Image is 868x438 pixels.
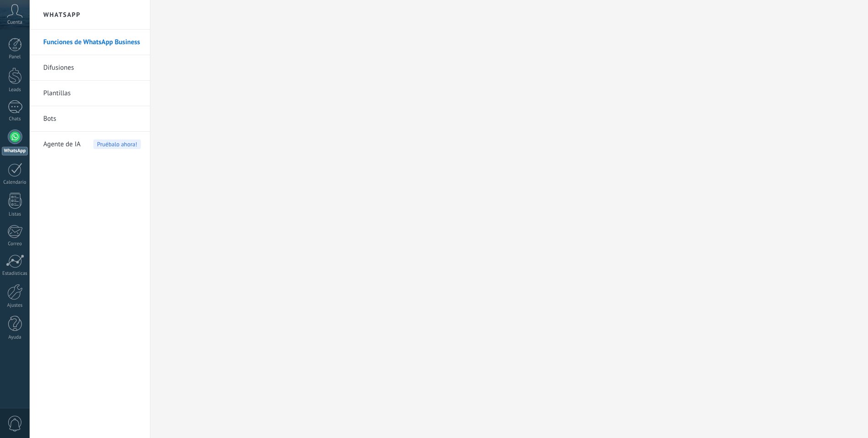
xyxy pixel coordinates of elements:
span: Cuenta [7,20,22,26]
li: Bots [30,106,150,132]
li: Difusiones [30,55,150,81]
span: Pruébalo ahora! [93,139,141,149]
div: Correo [2,241,28,247]
a: Agente de IAPruébalo ahora! [43,132,141,157]
a: Funciones de WhatsApp Business [43,30,141,55]
li: Plantillas [30,81,150,106]
a: Plantillas [43,81,141,106]
div: Panel [2,54,28,60]
div: Ajustes [2,303,28,309]
div: Estadísticas [2,271,28,277]
div: WhatsApp [2,147,28,155]
span: Agente de IA [43,132,81,157]
div: Chats [2,116,28,122]
div: Ayuda [2,335,28,340]
a: Difusiones [43,55,141,81]
div: Leads [2,87,28,93]
li: Agente de IA [30,132,150,157]
div: Calendario [2,180,28,186]
a: Bots [43,106,141,132]
li: Funciones de WhatsApp Business [30,30,150,55]
div: Listas [2,211,28,217]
